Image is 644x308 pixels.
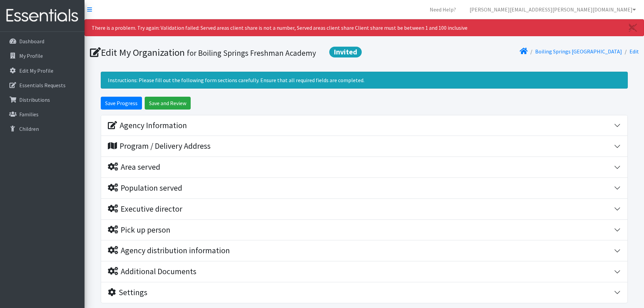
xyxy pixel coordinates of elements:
[101,240,627,261] button: Agency distribution information
[3,93,82,106] a: Distributions
[101,136,627,157] button: Program / Delivery Address
[101,199,627,219] button: Executive director
[629,48,639,55] a: Edit
[108,246,230,256] div: Agency distribution information
[19,111,39,118] p: Families
[19,38,44,45] p: Dashboard
[187,48,316,58] small: for Boiling Springs Freshman Academy
[108,121,187,131] div: Agency Information
[19,52,43,59] p: My Profile
[108,204,182,214] div: Executive director
[101,261,627,282] button: Additional Documents
[108,288,147,298] div: Settings
[3,49,82,63] a: My Profile
[101,72,628,89] div: Instructions: Please fill out the following form sections carefully. Ensure that all required fie...
[19,82,66,89] p: Essentials Requests
[101,157,627,177] button: Area served
[464,3,641,16] a: [PERSON_NAME][EMAIL_ADDRESS][PERSON_NAME][DOMAIN_NAME]
[108,225,170,235] div: Pick up person
[145,97,191,110] input: Save and Review
[108,162,160,172] div: Area served
[90,47,362,58] h1: Edit My Organization
[535,48,622,55] a: Boiling Springs [GEOGRAPHIC_DATA]
[3,34,82,48] a: Dashboard
[622,20,644,36] a: Close
[19,67,53,74] p: Edit My Profile
[101,220,627,240] button: Pick up person
[101,178,627,198] button: Population served
[3,122,82,136] a: Children
[3,78,82,92] a: Essentials Requests
[329,47,362,57] span: Invited
[424,3,461,16] a: Need Help?
[19,125,39,132] p: Children
[3,64,82,77] a: Edit My Profile
[101,282,627,303] button: Settings
[101,115,627,136] button: Agency Information
[108,141,211,151] div: Program / Delivery Address
[3,4,82,27] img: HumanEssentials
[108,267,196,277] div: Additional Documents
[85,19,644,36] div: There is a problem. Try again: Validation failed: Served areas client share is not a number, Serv...
[101,97,142,110] input: Save Progress
[3,108,82,121] a: Families
[108,183,182,193] div: Population served
[19,96,50,103] p: Distributions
